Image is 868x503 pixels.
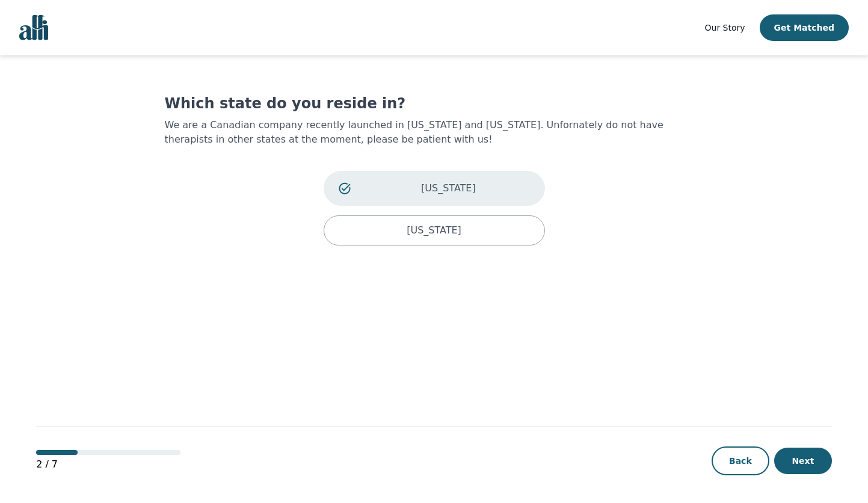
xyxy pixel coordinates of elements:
[705,23,745,32] span: Our Story
[407,223,461,238] p: [US_STATE]
[774,448,832,474] button: Next
[760,14,849,41] button: Get Matched
[712,446,769,475] button: Back
[367,181,529,196] p: [US_STATE]
[36,457,180,472] p: 2 / 7
[165,94,704,113] h1: Which state do you reside in?
[19,15,48,40] img: alli logo
[165,118,704,147] p: We are a Canadian company recently launched in [US_STATE] and [US_STATE]. Unfornately do not have...
[705,20,745,35] a: Our Story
